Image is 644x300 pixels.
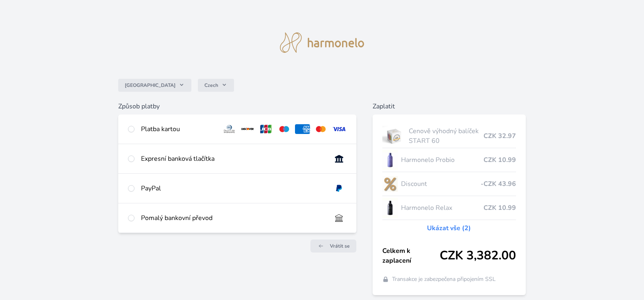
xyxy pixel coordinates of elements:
[222,124,237,134] img: diners.svg
[258,124,273,134] img: jcb.svg
[484,155,516,165] span: CZK 10.99
[484,203,516,213] span: CZK 10.99
[409,126,484,146] span: Cenově výhodný balíček START 60
[401,155,484,165] span: Harmonelo Probio
[141,183,325,193] div: PayPal
[295,124,310,134] img: amex.svg
[198,79,234,92] button: Czech
[330,243,350,249] span: Vrátit se
[401,203,484,213] span: Harmonelo Relax
[332,124,347,134] img: visa.svg
[382,246,440,265] span: Celkem k zaplacení
[481,179,516,189] span: -CZK 43.96
[240,124,255,134] img: discover.svg
[118,79,191,92] button: [GEOGRAPHIC_DATA]
[141,124,216,134] div: Platba kartou
[141,213,325,223] div: Pomalý bankovní převod
[382,174,398,194] img: discount-lo.png
[332,154,347,164] img: onlineBanking_CZ.svg
[313,124,328,134] img: mc.svg
[332,213,347,223] img: bankTransfer_IBAN.svg
[310,240,356,253] a: Vrátit se
[401,179,481,189] span: Discount
[204,82,218,88] span: Czech
[382,150,398,170] img: CLEAN_PROBIO_se_stinem_x-lo.jpg
[141,154,325,164] div: Expresní banková tlačítka
[280,32,364,53] img: logo.svg
[484,131,516,141] span: CZK 32.97
[427,223,471,233] a: Ukázat vše (2)
[382,198,398,218] img: CLEAN_RELAX_se_stinem_x-lo.jpg
[118,101,356,111] h6: Způsob platby
[277,124,292,134] img: maestro.svg
[125,82,176,88] span: [GEOGRAPHIC_DATA]
[373,101,526,111] h6: Zaplatit
[382,126,405,146] img: start.jpg
[332,183,347,193] img: paypal.svg
[392,275,496,283] span: Transakce je zabezpečena připojením SSL
[440,248,516,263] span: CZK 3,382.00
